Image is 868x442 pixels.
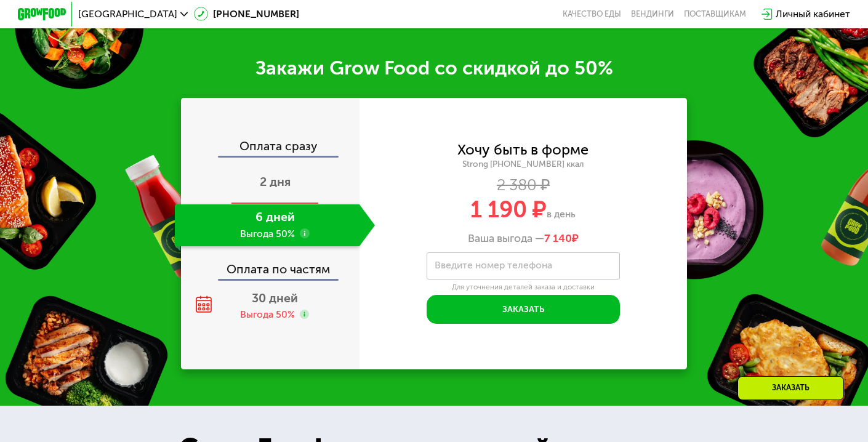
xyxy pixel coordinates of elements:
div: Выгода 50% [240,308,295,321]
span: 7 140 [544,231,572,245]
span: в день [547,208,576,220]
div: поставщикам [684,9,746,19]
div: Заказать [737,376,844,400]
a: [PHONE_NUMBER] [194,7,299,22]
a: Качество еды [563,9,621,19]
div: Ваша выгода — [360,232,688,246]
span: 30 дней [252,291,298,305]
span: ₽ [544,232,579,246]
a: Вендинги [631,9,674,19]
div: Личный кабинет [776,7,850,22]
div: Strong [PHONE_NUMBER] ккал [360,159,688,170]
div: 2 380 ₽ [360,179,688,192]
span: 2 дня [260,175,291,189]
span: 1 190 ₽ [470,196,547,223]
button: Заказать [427,295,619,324]
span: [GEOGRAPHIC_DATA] [78,9,177,19]
div: Хочу быть в форме [457,143,589,157]
div: Оплата сразу [182,140,360,156]
div: Оплата по частям [182,251,360,279]
label: Введите номер телефона [435,262,552,269]
div: Для уточнения деталей заказа и доставки [427,283,619,292]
